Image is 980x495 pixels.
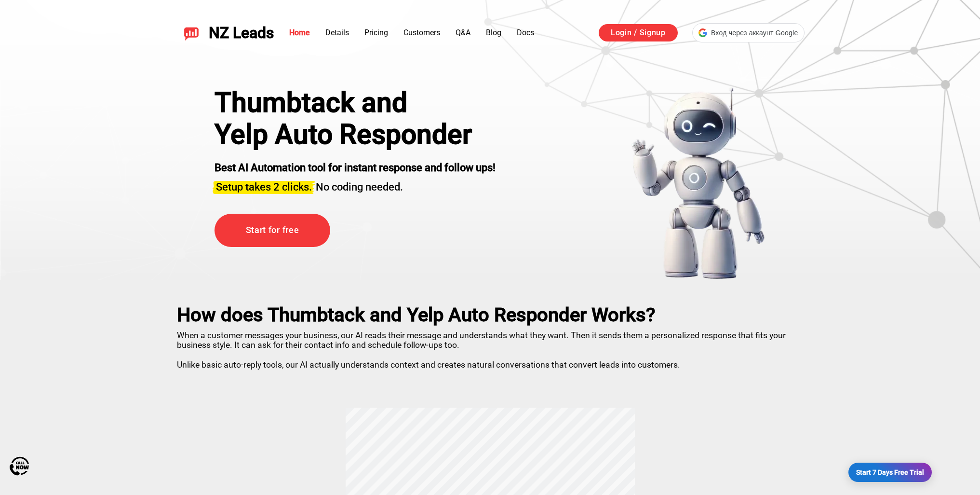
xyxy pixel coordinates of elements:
[364,28,388,37] a: Pricing
[177,304,804,326] h2: How does Thumbtack and Yelp Auto Responder Works?
[10,456,29,476] img: Call Now
[289,28,310,37] a: Home
[711,28,798,38] span: Вход через аккаунт Google
[184,25,199,41] img: NZ Leads logo
[599,24,678,41] a: Login / Signup
[517,28,534,37] a: Docs
[486,28,501,37] a: Blog
[215,162,496,174] strong: Best AI Automation tool for instant response and follow ups!
[403,28,440,37] a: Customers
[848,463,932,482] a: Start 7 Days Free Trial
[215,214,330,247] a: Start for free
[209,24,274,42] span: NZ Leads
[215,175,496,194] h3: No coding needed.
[215,87,496,119] div: Thumbtack and
[692,23,805,42] div: Вход через аккаунт Google
[216,181,312,193] span: Setup takes 2 clicks.
[177,327,804,370] p: When a customer messages your business, our AI reads their message and understands what they want...
[325,28,349,37] a: Details
[215,119,496,151] h1: Yelp Auto Responder
[631,87,765,280] img: yelp bot
[456,28,470,37] a: Q&A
